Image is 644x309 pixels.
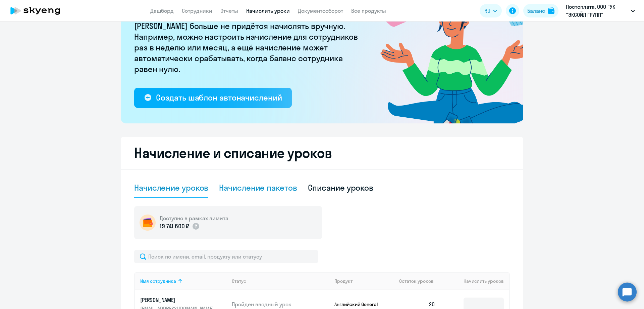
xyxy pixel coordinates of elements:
p: [PERSON_NAME] больше не придётся начислять вручную. Например, можно настроить начисление для сотр... [134,21,362,74]
a: Начислить уроки [246,7,290,14]
div: Начисление уроков [134,182,208,193]
h2: Начисление и списание уроков [134,145,510,161]
div: Баланс [527,7,545,15]
div: Продукт [334,278,353,284]
input: Поиск по имени, email, продукту или статусу [134,250,318,263]
div: Начисление пакетов [219,182,297,193]
p: [PERSON_NAME] [140,296,215,304]
div: Статус [232,278,246,284]
div: Остаток уроков [399,278,441,284]
button: Постоплата, ООО "УК "ЭКСОЙЛ ГРУПП" [562,3,638,19]
span: Остаток уроков [399,278,434,284]
a: Дашборд [150,7,174,14]
button: Балансbalance [523,4,558,17]
div: Имя сотрудника [140,278,226,284]
a: Документооборот [298,7,343,14]
p: Английский General [334,301,385,307]
p: 19 741 600 ₽ [160,222,189,231]
div: Списание уроков [308,182,374,193]
div: Продукт [334,278,394,284]
button: Создать шаблон автоначислений [134,88,292,108]
div: Создать шаблон автоначислений [156,92,282,103]
div: Имя сотрудника [140,278,176,284]
h5: Доступно в рамках лимита [160,215,228,222]
a: Сотрудники [182,7,212,14]
button: RU [480,4,502,17]
a: Все продукты [351,7,386,14]
a: Отчеты [220,7,238,14]
div: Статус [232,278,329,284]
p: Пройден вводный урок [232,301,329,308]
p: Постоплата, ООО "УК "ЭКСОЙЛ ГРУПП" [566,3,628,19]
span: RU [484,7,490,15]
img: wallet-circle.png [140,215,156,231]
th: Начислить уроков [441,272,509,290]
img: balance [548,7,554,14]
